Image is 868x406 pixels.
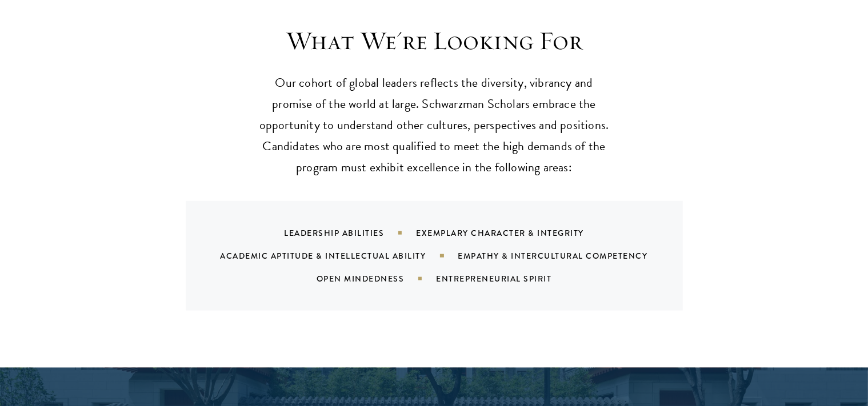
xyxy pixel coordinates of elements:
[317,273,437,284] div: Open Mindedness
[220,250,458,262] div: Academic Aptitude & Intellectual Ability
[416,227,613,239] div: Exemplary Character & Integrity
[458,250,677,262] div: Empathy & Intercultural Competency
[257,25,611,57] h3: What We're Looking For
[257,73,611,178] p: Our cohort of global leaders reflects the diversity, vibrancy and promise of the world at large. ...
[284,227,416,239] div: Leadership Abilities
[436,273,580,284] div: Entrepreneurial Spirit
